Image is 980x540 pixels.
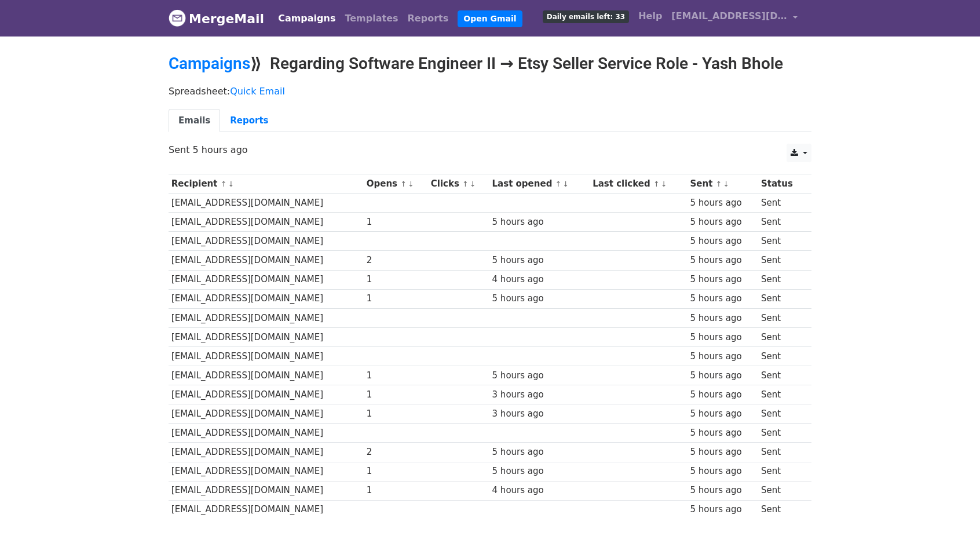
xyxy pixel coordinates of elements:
[169,213,364,232] td: [EMAIL_ADDRESS][DOMAIN_NAME]
[492,407,587,421] div: 3 hours ago
[492,216,587,229] div: 5 hours ago
[758,366,805,385] td: Sent
[758,232,805,251] td: Sent
[367,216,425,229] div: 1
[403,7,454,30] a: Reports
[169,232,364,251] td: [EMAIL_ADDRESS][DOMAIN_NAME]
[169,424,364,443] td: [EMAIL_ADDRESS][DOMAIN_NAME]
[690,273,756,286] div: 5 hours ago
[758,174,805,194] th: Status
[273,7,340,30] a: Campaigns
[492,446,587,459] div: 5 hours ago
[492,273,587,286] div: 4 hours ago
[758,194,805,213] td: Sent
[221,180,227,188] a: ↑
[758,289,805,308] td: Sent
[169,85,811,97] p: Spreadsheet:
[690,331,756,344] div: 5 hours ago
[169,462,364,481] td: [EMAIL_ADDRESS][DOMAIN_NAME]
[690,216,756,229] div: 5 hours ago
[169,251,364,270] td: [EMAIL_ADDRESS][DOMAIN_NAME]
[690,312,756,325] div: 5 hours ago
[922,484,980,540] div: Chat Widget
[653,180,660,188] a: ↑
[367,369,425,382] div: 1
[690,388,756,402] div: 5 hours ago
[758,500,805,519] td: Sent
[690,350,756,363] div: 5 hours ago
[400,180,407,188] a: ↑
[169,385,364,404] td: [EMAIL_ADDRESS][DOMAIN_NAME]
[367,465,425,478] div: 1
[169,346,364,366] td: [EMAIL_ADDRESS][DOMAIN_NAME]
[169,481,364,500] td: [EMAIL_ADDRESS][DOMAIN_NAME]
[716,180,722,188] a: ↑
[169,144,811,156] p: Sent 5 hours ago
[723,180,729,188] a: ↓
[667,5,802,32] a: [EMAIL_ADDRESS][DOMAIN_NAME]
[543,10,629,23] span: Daily emails left: 33
[690,484,756,497] div: 5 hours ago
[169,6,264,31] a: MergeMail
[690,426,756,440] div: 5 hours ago
[220,109,278,133] a: Reports
[758,404,805,424] td: Sent
[671,9,787,23] span: [EMAIL_ADDRESS][DOMAIN_NAME]
[367,292,425,305] div: 1
[758,424,805,443] td: Sent
[230,86,285,97] a: Quick Email
[470,180,476,188] a: ↓
[758,270,805,289] td: Sent
[492,292,587,305] div: 5 hours ago
[758,251,805,270] td: Sent
[408,180,414,188] a: ↓
[169,174,364,194] th: Recipient
[169,443,364,462] td: [EMAIL_ADDRESS][DOMAIN_NAME]
[690,254,756,267] div: 5 hours ago
[758,443,805,462] td: Sent
[538,5,634,28] a: Daily emails left: 33
[489,174,590,194] th: Last opened
[492,254,587,267] div: 5 hours ago
[758,213,805,232] td: Sent
[690,292,756,305] div: 5 hours ago
[169,54,250,73] a: Campaigns
[492,369,587,382] div: 5 hours ago
[688,174,758,194] th: Sent
[758,346,805,366] td: Sent
[367,273,425,286] div: 1
[462,180,469,188] a: ↑
[690,196,756,210] div: 5 hours ago
[340,7,403,30] a: Templates
[492,388,587,402] div: 3 hours ago
[169,308,364,327] td: [EMAIL_ADDRESS][DOMAIN_NAME]
[169,270,364,289] td: [EMAIL_ADDRESS][DOMAIN_NAME]
[690,407,756,421] div: 5 hours ago
[555,180,562,188] a: ↑
[228,180,234,188] a: ↓
[169,500,364,519] td: [EMAIL_ADDRESS][DOMAIN_NAME]
[590,174,687,194] th: Last clicked
[458,10,522,27] a: Open Gmail
[367,484,425,497] div: 1
[758,308,805,327] td: Sent
[758,462,805,481] td: Sent
[169,9,186,27] img: MergeMail logo
[428,174,489,194] th: Clicks
[690,446,756,459] div: 5 hours ago
[758,481,805,500] td: Sent
[634,5,667,28] a: Help
[169,404,364,424] td: [EMAIL_ADDRESS][DOMAIN_NAME]
[169,109,220,133] a: Emails
[758,327,805,346] td: Sent
[169,327,364,346] td: [EMAIL_ADDRESS][DOMAIN_NAME]
[690,465,756,478] div: 5 hours ago
[690,369,756,382] div: 5 hours ago
[690,235,756,248] div: 5 hours ago
[661,180,667,188] a: ↓
[367,446,425,459] div: 2
[169,54,811,74] h2: ⟫ Regarding Software Engineer II → Etsy Seller Service Role - Yash Bhole
[758,385,805,404] td: Sent
[169,194,364,213] td: [EMAIL_ADDRESS][DOMAIN_NAME]
[562,180,569,188] a: ↓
